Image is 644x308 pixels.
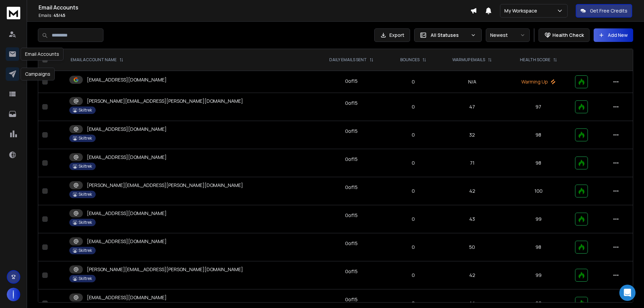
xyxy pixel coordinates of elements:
[438,149,506,177] td: 71
[78,220,92,225] p: Skiltrek
[438,261,506,289] td: 42
[392,78,434,85] p: 0
[87,266,243,273] p: [PERSON_NAME][EMAIL_ADDRESS][PERSON_NAME][DOMAIN_NAME]
[87,98,243,104] p: [PERSON_NAME][EMAIL_ADDRESS][PERSON_NAME][DOMAIN_NAME]
[392,300,434,307] p: 0
[552,32,584,39] p: Health Check
[392,216,434,222] p: 0
[345,78,358,85] div: 0 of 15
[392,103,434,110] p: 0
[400,57,420,63] p: BOUNCES
[78,164,92,169] p: Skiltrek
[87,76,167,83] p: [EMAIL_ADDRESS][DOMAIN_NAME]
[539,28,590,42] button: Health Check
[374,28,410,42] button: Export
[329,57,367,63] p: DAILY EMAILS SENT
[392,272,434,279] p: 0
[345,268,358,275] div: 0 of 15
[345,156,358,163] div: 0 of 15
[71,57,123,63] div: EMAIL ACCOUNT NAME
[345,212,358,219] div: 0 of 15
[438,93,506,121] td: 47
[392,188,434,194] p: 0
[438,121,506,149] td: 32
[520,57,550,63] p: HEALTH SCORE
[87,182,243,189] p: [PERSON_NAME][EMAIL_ADDRESS][PERSON_NAME][DOMAIN_NAME]
[452,57,485,63] p: WARMUP EMAILS
[392,160,434,166] p: 0
[619,285,636,301] div: Open Intercom Messenger
[7,288,20,301] button: I
[506,261,571,289] td: 99
[504,7,540,14] p: My Workspace
[590,7,627,14] p: Get Free Credits
[438,71,506,93] td: N/A
[87,126,167,133] p: [EMAIL_ADDRESS][DOMAIN_NAME]
[78,276,92,281] p: Skiltrek
[438,177,506,205] td: 42
[21,48,64,61] div: Email Accounts
[506,121,571,149] td: 98
[345,240,358,247] div: 0 of 15
[576,4,632,18] button: Get Free Credits
[392,132,434,138] p: 0
[87,210,167,217] p: [EMAIL_ADDRESS][DOMAIN_NAME]
[506,93,571,121] td: 97
[53,13,65,18] span: 45 / 45
[392,244,434,251] p: 0
[438,205,506,233] td: 43
[78,192,92,197] p: Skiltrek
[78,108,92,113] p: Skiltrek
[345,296,358,303] div: 0 of 15
[87,238,167,245] p: [EMAIL_ADDRESS][DOMAIN_NAME]
[21,68,55,80] div: Campaigns
[39,13,470,18] p: Emails :
[345,100,358,106] div: 0 of 15
[431,32,468,39] p: All Statuses
[594,28,633,42] button: Add New
[78,248,92,253] p: Skiltrek
[345,128,358,135] div: 0 of 15
[486,28,530,42] button: Newest
[506,149,571,177] td: 98
[87,294,167,301] p: [EMAIL_ADDRESS][DOMAIN_NAME]
[506,233,571,261] td: 98
[39,3,470,11] h1: Email Accounts
[506,177,571,205] td: 100
[345,184,358,191] div: 0 of 15
[506,205,571,233] td: 99
[7,7,20,19] img: logo
[87,154,167,161] p: [EMAIL_ADDRESS][DOMAIN_NAME]
[510,78,567,85] p: Warming Up
[78,136,92,141] p: Skiltrek
[438,233,506,261] td: 50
